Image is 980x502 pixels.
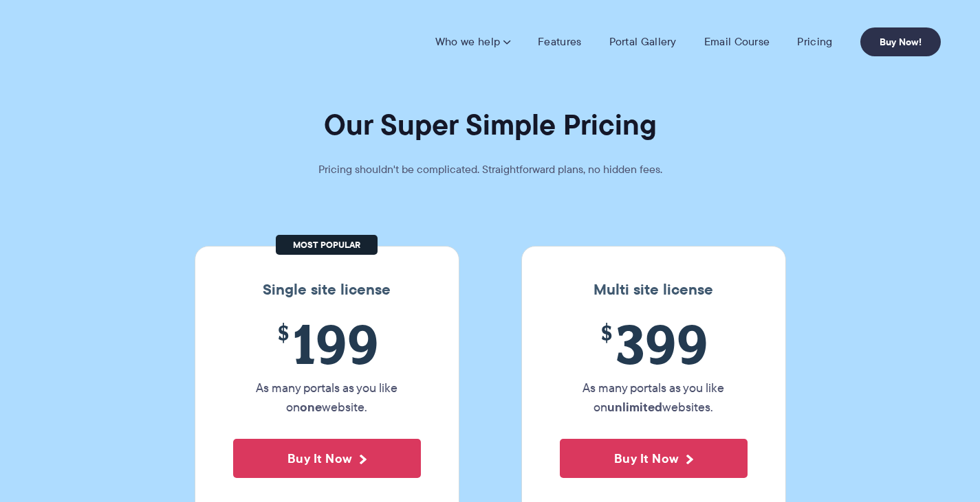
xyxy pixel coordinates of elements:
strong: one [300,398,322,416]
a: Who we help [435,35,510,49]
h3: Multi site license [536,281,772,299]
span: 399 [560,312,748,375]
span: 199 [233,312,421,375]
a: Email Course [704,35,770,49]
p: As many portals as you like on websites. [560,378,748,417]
p: As many portals as you like on website. [233,378,421,417]
h3: Single site license [209,281,445,299]
strong: unlimited [607,398,662,416]
button: Buy It Now [560,439,748,478]
a: Portal Gallery [609,35,677,49]
a: Pricing [797,35,832,49]
a: Features [538,35,581,49]
a: Buy Now! [860,27,941,56]
button: Buy It Now [233,439,421,478]
p: Pricing shouldn't be complicated. Straightforward plans, no hidden fees. [284,160,697,179]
